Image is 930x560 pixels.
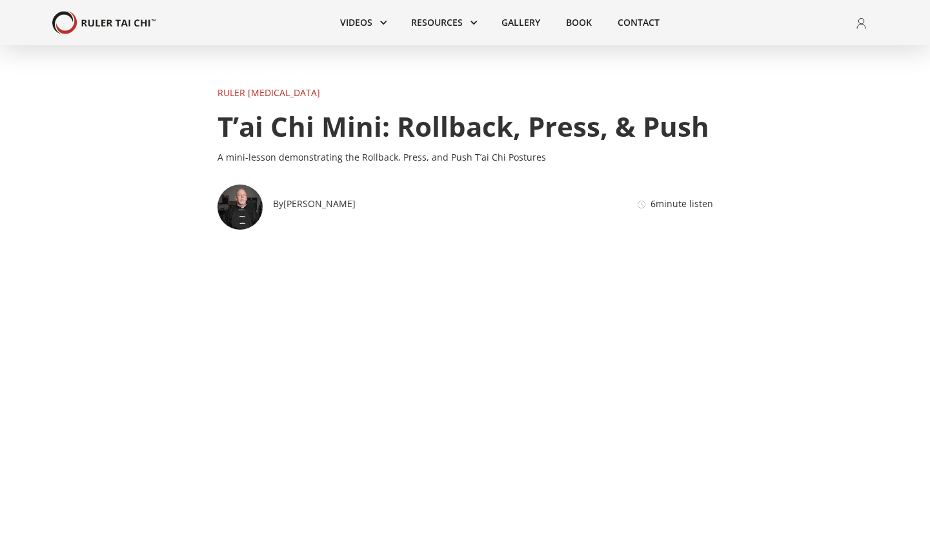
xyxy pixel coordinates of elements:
[553,8,605,37] a: Book
[656,197,713,210] p: minute listen
[605,8,672,37] a: Contact
[283,197,356,217] a: [PERSON_NAME]
[489,8,553,37] a: Gallery
[327,8,398,37] div: Videos
[398,8,489,37] div: Resources
[273,197,283,210] p: By
[217,112,713,141] h1: T’ai Chi Mini: Rollback, Press, & Push
[217,151,713,164] p: A mini-lesson demonstrating the Rollback, Press, and Push T’ai Chi Postures
[217,86,713,99] p: Ruler [MEDICAL_DATA]
[651,197,656,210] p: 6
[217,250,713,529] iframe: Vimeo embed
[52,11,156,35] img: Your Brand Name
